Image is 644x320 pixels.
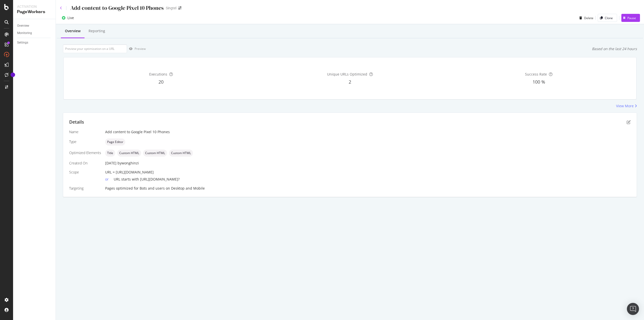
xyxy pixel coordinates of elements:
[584,16,593,20] div: Delete
[533,79,545,85] span: 100 %
[17,40,52,45] a: Settings
[145,152,165,155] span: Custom HTML
[616,103,634,109] div: View More
[17,30,32,36] div: Monitoring
[171,152,191,155] span: Custom HTML
[105,177,114,182] div: or
[60,6,62,10] a: Click to go back
[119,152,139,155] span: Custom HTML
[127,45,146,53] button: Preview
[166,6,176,11] div: Singtel
[69,170,101,175] div: Scope
[627,303,639,315] div: Open Intercom Messenger
[143,150,167,157] div: neutral label
[105,161,631,166] div: [DATE]
[621,14,640,22] button: Pause
[525,72,547,77] span: Success Rate
[69,150,101,155] div: Optimized Elements
[107,152,113,155] span: Title
[105,129,631,134] div: Add content to Google Pixel 10 Phones
[107,140,123,144] span: Page Editor
[327,72,367,77] span: Unique URLs Optimized
[17,23,52,28] a: Overview
[69,161,101,166] div: Created On
[17,40,28,45] div: Settings
[605,16,613,20] div: Clone
[69,139,101,144] div: Type
[169,150,193,157] div: neutral label
[69,119,84,125] div: Details
[627,16,636,20] div: Pause
[70,4,164,12] div: Add content to Google Pixel 10 Phones
[17,4,52,9] div: Activation
[69,186,101,191] div: Targeting
[63,44,127,53] input: Preview your optimization on a URL
[117,161,139,166] div: by wonghinzi
[105,138,125,146] div: neutral label
[69,129,101,134] div: Name
[117,150,141,157] div: neutral label
[592,46,637,51] div: Based on the last 24 hours
[89,28,105,33] div: Reporting
[140,186,165,191] div: Bots and users
[114,177,180,182] span: URL starts with [URL][DOMAIN_NAME]?
[17,23,29,28] div: Overview
[105,150,115,157] div: neutral label
[135,47,146,51] div: Preview
[67,15,74,20] div: Live
[17,30,52,36] a: Monitoring
[149,72,167,77] span: Executions
[349,79,351,85] span: 2
[11,73,15,77] div: Tooltip anchor
[105,170,154,174] span: URL = [URL][DOMAIN_NAME]
[598,14,617,22] button: Clone
[17,9,52,15] div: PageWorkers
[65,28,80,33] div: Overview
[616,103,637,109] a: View More
[178,6,181,10] div: arrow-right-arrow-left
[105,186,631,191] div: Pages optimized for on
[158,79,164,85] span: 20
[627,120,631,124] div: pen-to-square
[171,186,205,191] div: Desktop and Mobile
[577,14,593,22] button: Delete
